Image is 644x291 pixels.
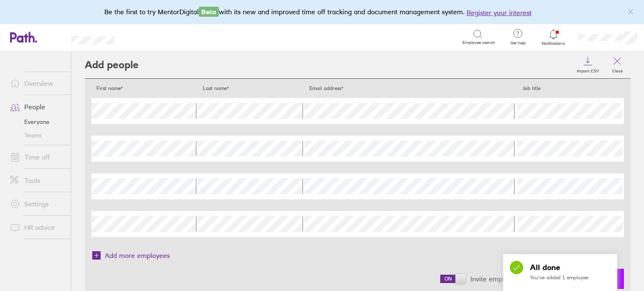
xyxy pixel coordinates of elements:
span: All done [530,263,560,272]
span: Get help [504,41,532,46]
h2: Add people [85,52,139,78]
button: Register your interest [467,8,532,18]
label: Close [607,66,628,74]
h4: Last name* [198,85,304,91]
span: Add more employees [105,249,170,262]
a: Tools [3,172,71,189]
h4: Email address* [304,85,517,91]
a: People [3,98,71,115]
h4: Job title [517,85,624,91]
a: Settings [3,196,71,212]
div: Be the first to try MentorDigital with its new and improved time off tracking and document manage... [104,7,540,18]
label: Invite employees to join Path [465,270,563,287]
a: HR advice [3,219,71,236]
div: Search [137,33,158,41]
label: Import CSV [572,66,604,74]
a: Time off [3,149,71,165]
button: Add more employees [91,249,170,262]
h4: First name* [91,85,198,91]
a: Import CSV [572,52,604,78]
span: Notifications [540,41,567,46]
a: Notifications [540,28,567,46]
a: Teams [3,129,71,142]
p: You've added 1 employee [530,274,610,281]
a: Everyone [3,115,71,129]
a: Close [604,52,631,78]
span: Beta [199,7,219,17]
a: Overview [3,75,71,92]
span: Employee search [462,40,495,45]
